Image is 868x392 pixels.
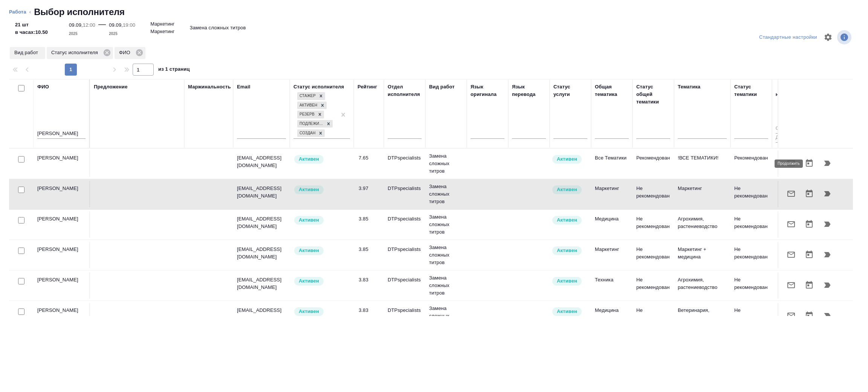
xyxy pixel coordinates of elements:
div: Кол-во начисл. [776,83,795,98]
p: 09.09, [69,22,83,28]
p: Активен [557,247,577,254]
td: Все Тематики [591,150,633,177]
div: Рядовой исполнитель: назначай с учетом рейтинга [293,246,350,256]
p: Замена сложных титров [429,274,463,297]
div: Подлежит внедрению [297,120,324,128]
div: Статус исполнителя [293,83,344,91]
td: Рекомендован [633,150,674,177]
p: Активен [299,155,319,163]
input: Выбери исполнителей, чтобы отправить приглашение на работу [18,187,24,193]
button: Отправить предложение о работе [782,185,800,203]
input: Выбери исполнителей, чтобы отправить приглашение на работу [18,278,24,284]
td: DTPspecialists [384,303,425,329]
td: Медицина [591,303,633,329]
p: Замена сложных титров [189,24,246,32]
p: 09.09, [109,22,123,28]
input: Выбери исполнителей, чтобы отправить приглашение на работу [18,156,24,163]
td: Не рекомендован [633,181,674,207]
p: [EMAIL_ADDRESS][DOMAIN_NAME] [237,154,286,169]
input: Выбери исполнителей, чтобы отправить приглашение на работу [18,308,24,315]
td: DTPspecialists [384,150,425,177]
td: Не рекомендован [730,242,772,268]
td: Техника [591,272,633,299]
td: Маркетинг [591,242,633,268]
div: Рейтинг [358,83,377,91]
div: Стажер [297,92,317,100]
button: Отправить предложение о работе [782,246,800,264]
div: — [98,18,106,38]
td: DTPspecialists [384,242,425,268]
div: Статус услуги [553,83,587,98]
p: 19:00 [123,22,135,28]
div: Рядовой исполнитель: назначай с учетом рейтинга [293,154,350,164]
p: Маркетинг [678,185,727,192]
div: Статус тематики [734,83,768,98]
td: Не рекомендован [730,211,772,238]
div: Рядовой исполнитель: назначай с учетом рейтинга [293,215,350,225]
p: Замена сложных титров [429,152,463,175]
p: Вид работ [14,49,41,56]
p: Ветеринария, животноводство [678,307,727,322]
p: Активен [557,216,577,224]
div: 3.85 [359,215,380,223]
h2: Выбор исполнителя [34,6,125,18]
nav: breadcrumb [9,6,859,18]
div: Предложение [94,83,128,91]
td: Медицина [591,211,633,238]
div: Статус общей тематики [636,83,670,106]
input: До [776,133,795,143]
p: 21 шт [15,21,48,29]
span: из 1 страниц [158,65,190,76]
td: Не рекомендован [633,211,674,238]
button: Продолжить [818,276,836,294]
button: Продолжить [818,246,836,264]
p: Замена сложных титров [429,305,463,327]
p: Активен [557,186,577,193]
p: Агрохимия, растениеводство [678,276,727,291]
div: Рядовой исполнитель: назначай с учетом рейтинга [293,185,350,195]
p: 12:00 [83,22,95,28]
p: Активен [557,308,577,315]
span: Посмотреть информацию [837,30,853,44]
td: [PERSON_NAME] [34,150,90,177]
p: Статус исполнителя [51,49,101,56]
div: Рядовой исполнитель: назначай с учетом рейтинга [293,276,350,286]
p: Замена сложных титров [429,183,463,205]
button: Открыть календарь загрузки [800,185,818,203]
button: Открыть календарь загрузки [800,276,818,294]
input: Выбери исполнителей, чтобы отправить приглашение на работу [18,248,24,254]
button: Отправить предложение о работе [782,276,800,294]
div: Язык перевода [512,83,546,98]
div: 7.65 [359,154,380,162]
div: Вид работ [429,83,455,91]
td: Не рекомендован [730,181,772,207]
td: [PERSON_NAME] [34,303,90,329]
div: Рядовой исполнитель: назначай с учетом рейтинга [293,307,350,317]
div: 3.83 [359,276,380,284]
td: DTPspecialists [384,211,425,238]
div: Активен [297,102,318,109]
div: Стажер, Активен, Резерв, Подлежит внедрению, Создан [296,129,325,138]
div: Статус исполнителя [47,47,113,59]
button: Отправить предложение о работе [782,215,800,233]
a: Работа [9,9,26,15]
li: ‹ [29,8,31,16]
div: Отдел исполнителя [388,83,422,98]
div: Email [237,83,250,91]
p: !ВСЕ ТЕМАТИКИ! [678,154,727,162]
div: Язык оригинала [471,83,504,98]
div: Создан [297,129,316,137]
div: Тематика [678,83,700,91]
p: Активен [299,308,319,315]
input: Выбери исполнителей, чтобы отправить приглашение на работу [18,217,24,223]
p: [EMAIL_ADDRESS][DOMAIN_NAME] [237,307,286,322]
td: [PERSON_NAME] [34,211,90,238]
td: [PERSON_NAME] [34,272,90,299]
p: Маркетинг + медицина [678,246,727,261]
button: Открыть календарь загрузки [800,215,818,233]
div: Стажер, Активен, Резерв, Подлежит внедрению, Создан [296,110,325,119]
p: [EMAIL_ADDRESS][DOMAIN_NAME] [237,276,286,291]
p: Активен [299,216,319,224]
input: От [776,124,795,134]
td: Не рекомендован [633,303,674,329]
